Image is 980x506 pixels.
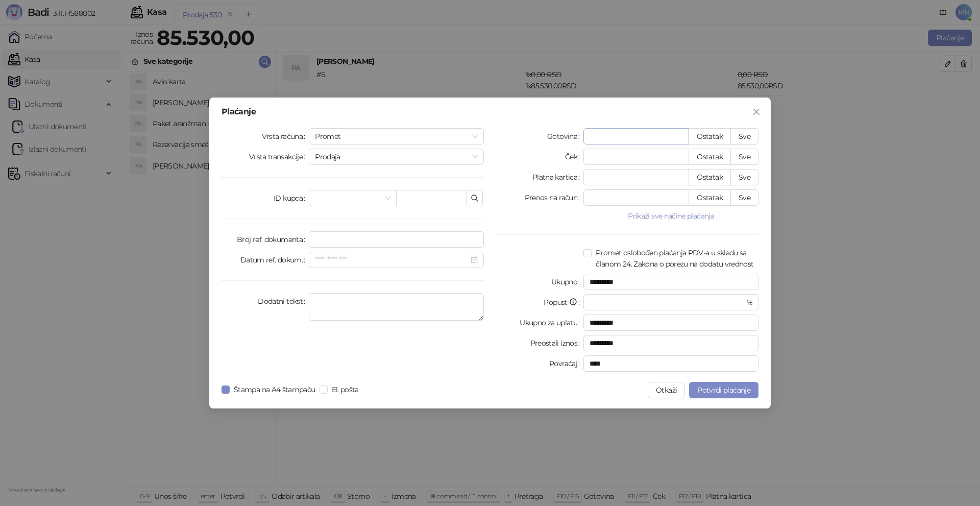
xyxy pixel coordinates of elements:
[249,149,309,165] label: Vrsta transakcije
[315,129,478,144] span: Promet
[532,169,583,185] label: Platna kartica
[697,385,750,395] span: Potvrdi plaćanje
[565,149,583,165] label: Ček
[592,247,758,270] span: Promet oslobođen plaćanja PDV-a u skladu sa članom 24. Zakona o porezu na dodatu vrednost
[262,128,309,144] label: Vrsta računa
[689,169,731,185] button: Ostatak
[748,108,765,116] span: Zatvori
[525,189,584,206] label: Prenos na račun
[590,295,744,310] input: Popust
[240,252,309,268] label: Datum ref. dokum.
[689,149,731,165] button: Ostatak
[315,149,478,164] span: Prodaja
[583,210,758,222] button: Prikaži sve načine plaćanja
[328,384,363,395] span: El. pošta
[730,149,758,165] button: Sve
[309,293,484,321] textarea: Dodatni tekst
[551,274,584,290] label: Ukupno
[730,169,758,185] button: Sve
[752,108,761,116] span: close
[222,108,758,116] div: Plaćanje
[315,254,469,266] input: Datum ref. dokum.
[689,189,731,206] button: Ostatak
[309,231,484,248] input: Broj ref. dokumenta
[230,384,320,395] span: Štampa na A4 štampaču
[730,128,758,144] button: Sve
[689,382,758,398] button: Potvrdi plaćanje
[689,128,731,144] button: Ostatak
[648,382,685,398] button: Otkaži
[274,190,309,206] label: ID kupca
[730,189,758,206] button: Sve
[237,231,309,248] label: Broj ref. dokumenta
[547,128,583,144] label: Gotovina
[258,293,309,309] label: Dodatni tekst
[544,294,583,310] label: Popust
[549,355,583,372] label: Povraćaj
[748,104,765,120] button: Close
[520,315,583,331] label: Ukupno za uplatu
[530,335,584,351] label: Preostali iznos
